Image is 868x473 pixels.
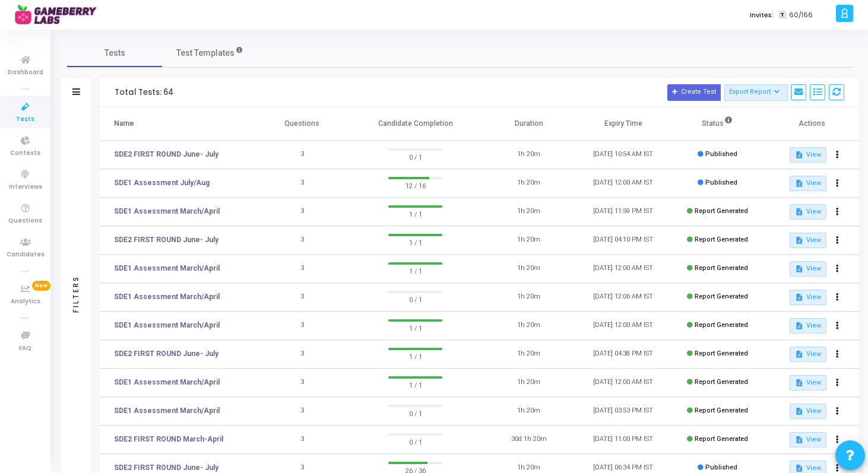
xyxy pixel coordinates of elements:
[705,150,737,158] span: Published
[576,369,670,397] td: [DATE] 12:00 AM IST
[481,340,576,369] td: 1h 20m
[789,10,813,20] span: 60/166
[795,293,803,301] mat-icon: description
[795,436,803,444] mat-icon: description
[255,369,349,397] td: 3
[255,169,349,198] td: 3
[388,436,442,447] span: 0 / 1
[32,281,50,291] span: New
[16,115,34,125] span: Tests
[790,261,826,277] button: View
[795,322,803,330] mat-icon: description
[255,107,349,141] th: Questions
[114,462,218,473] a: SDE2 FIRST ROUND June- July
[114,234,218,245] a: SDE2 FIRST ROUND June- July
[388,208,442,220] span: 1 / 1
[481,226,576,255] td: 1h 20m
[388,236,442,248] span: 1 / 1
[114,149,218,160] a: SDE2 FIRST ROUND June- July
[388,322,442,334] span: 1 / 1
[388,407,442,419] span: 0 / 1
[765,107,859,141] th: Actions
[114,348,218,359] a: SDE2 FIRST ROUND June- July
[795,407,803,415] mat-icon: description
[795,464,803,472] mat-icon: description
[9,182,42,192] span: Interviews
[790,375,826,391] button: View
[795,379,803,387] mat-icon: description
[795,236,803,245] mat-icon: description
[114,177,210,188] a: SDE1 Assessment July/Aug
[481,283,576,312] td: 1h 20m
[750,10,774,20] label: Invites:
[19,344,31,354] span: FAQ
[695,293,748,300] span: Report Generated
[790,176,826,191] button: View
[795,208,803,216] mat-icon: description
[114,434,223,445] a: SDE2 FIRST ROUND March-April
[576,107,670,141] th: Expiry Time
[695,207,748,215] span: Report Generated
[15,3,104,27] img: logo
[790,318,826,334] button: View
[576,426,670,454] td: [DATE] 11:00 PM IST
[695,435,748,443] span: Report Generated
[114,263,220,274] a: SDE1 Assessment March/April
[705,179,737,186] span: Published
[670,107,765,141] th: Status
[795,350,803,358] mat-icon: description
[790,290,826,305] button: View
[8,68,43,78] span: Dashboard
[255,312,349,340] td: 3
[388,379,442,391] span: 1 / 1
[104,47,125,59] span: Tests
[778,11,786,20] span: T
[255,340,349,369] td: 3
[481,141,576,169] td: 1h 20m
[481,426,576,454] td: 30d 1h 20m
[255,397,349,426] td: 3
[100,107,255,141] th: Name
[790,432,826,447] button: View
[481,397,576,426] td: 1h 20m
[11,297,40,307] span: Analytics
[695,264,748,272] span: Report Generated
[724,84,788,101] button: Export Report
[576,169,670,198] td: [DATE] 12:00 AM IST
[349,107,481,141] th: Candidate Completion
[790,404,826,419] button: View
[114,291,220,302] a: SDE1 Assessment March/April
[481,169,576,198] td: 1h 20m
[114,320,220,331] a: SDE1 Assessment March/April
[790,147,826,163] button: View
[7,250,45,260] span: Candidates
[176,47,235,59] span: Test Templates
[695,378,748,386] span: Report Generated
[481,107,576,141] th: Duration
[795,265,803,273] mat-icon: description
[115,88,173,97] div: Total Tests: 64
[790,347,826,362] button: View
[71,228,81,359] div: Filters
[576,141,670,169] td: [DATE] 10:54 AM IST
[481,198,576,226] td: 1h 20m
[576,312,670,340] td: [DATE] 12:00 AM IST
[10,148,40,158] span: Contests
[790,204,826,220] button: View
[695,321,748,329] span: Report Generated
[255,283,349,312] td: 3
[576,283,670,312] td: [DATE] 12:06 AM IST
[255,255,349,283] td: 3
[388,293,442,305] span: 0 / 1
[255,198,349,226] td: 3
[481,312,576,340] td: 1h 20m
[255,141,349,169] td: 3
[705,464,737,471] span: Published
[481,369,576,397] td: 1h 20m
[576,198,670,226] td: [DATE] 11:59 PM IST
[114,405,220,416] a: SDE1 Assessment March/April
[388,151,442,163] span: 0 / 1
[388,265,442,277] span: 1 / 1
[388,179,442,191] span: 12 / 16
[695,236,748,243] span: Report Generated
